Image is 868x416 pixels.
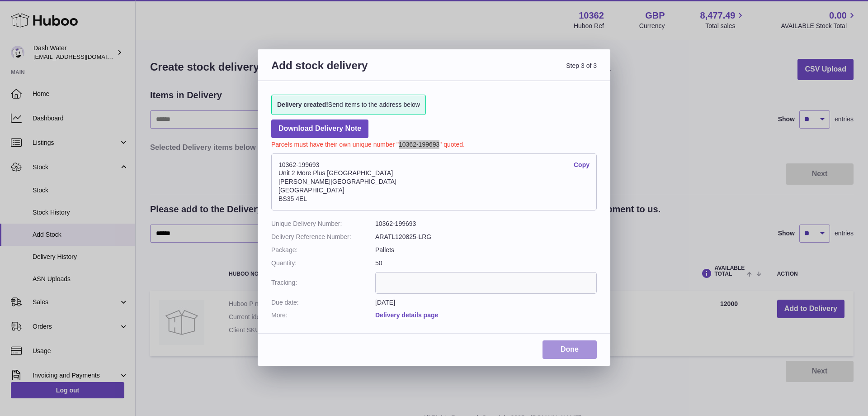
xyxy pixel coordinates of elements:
dt: Package: [271,246,375,254]
p: Parcels must have their own unique number "10362-199693" quoted. [271,138,597,149]
dt: Due date: [271,298,375,307]
dt: Unique Delivery Number: [271,220,375,228]
h3: Add stock delivery [271,58,434,83]
strong: Delivery created! [277,101,328,108]
dt: Quantity: [271,259,375,268]
dt: Tracking: [271,272,375,294]
dd: 50 [375,259,597,268]
dt: Delivery Reference Number: [271,233,375,241]
a: Copy [574,161,590,169]
span: Send items to the address below [277,100,420,109]
span: Step 3 of 3 [434,58,597,83]
dd: ARATL120825-LRG [375,233,597,241]
dt: More: [271,311,375,320]
a: Delivery details page [375,311,438,319]
dd: [DATE] [375,298,597,307]
dd: Pallets [375,246,597,254]
a: Download Delivery Note [271,120,368,138]
dd: 10362-199693 [375,220,597,228]
address: 10362-199693 Unit 2 More Plus [GEOGRAPHIC_DATA] [PERSON_NAME][GEOGRAPHIC_DATA] [GEOGRAPHIC_DATA] ... [271,153,597,210]
a: Done [542,340,597,359]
